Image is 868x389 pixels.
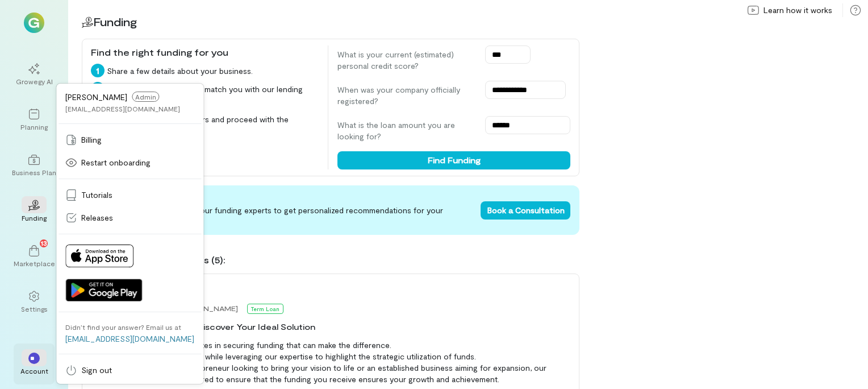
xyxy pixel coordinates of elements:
[93,15,137,28] span: Funding
[82,185,579,235] div: Not sure where to start? Book a free consultation with our funding experts to get personalized re...
[22,213,47,222] div: Funding
[65,92,127,102] span: [PERSON_NAME]
[65,279,142,301] img: Get it on Google Play
[21,304,48,313] div: Settings
[16,77,53,86] div: Growegy AI
[20,122,48,131] div: Planning
[91,112,319,138] div: Choose one of the partners and proceed with the application process.
[14,145,55,186] a: Business Plan
[14,54,55,95] a: Growegy AI
[41,238,47,248] span: 13
[59,206,201,229] a: Releases
[481,201,570,220] button: Book a Consultation
[59,184,201,206] a: Tutorials
[14,282,55,322] a: Settings
[65,245,133,267] img: Download on App Store
[91,82,319,107] div: Growegy will automatically match you with our lending partners.
[100,362,570,385] li: Whether you're a new entrepreneur looking to bring your vision to life or an established business...
[100,351,570,362] li: We work closely with clients while leveraging our expertise to highlight the strategic utilizatio...
[65,322,181,332] div: Didn’t find your answer? Email us at
[100,340,570,351] li: Our dedicated team specializes in securing funding that can make the difference.
[81,134,102,146] span: Billing
[91,253,579,267] div: Current Funding Options (5):
[59,151,201,174] a: Restart onboarding
[20,366,48,375] div: Account
[91,82,105,96] div: 2
[14,100,55,140] a: Planning
[337,119,474,142] label: What is the loan amount you are looking for?
[91,321,570,333] div: Unleash Your Potential & Discover Your Ideal Solution
[91,64,319,77] div: Share a few details about your business.
[65,334,194,344] a: [EMAIL_ADDRESS][DOMAIN_NAME]
[14,236,55,277] a: Marketplace
[14,259,55,268] div: Marketplace
[91,45,319,59] div: Find the right funding for you
[59,359,201,382] a: Sign out
[337,151,570,169] button: Find Funding
[487,205,565,215] span: Book a Consultation
[81,157,151,168] span: Restart onboarding
[81,365,112,376] span: Sign out
[337,49,474,72] label: What is your current (estimated) personal credit score?
[81,212,113,224] span: Releases
[91,64,105,77] div: 1
[763,5,832,16] span: Learn how it works
[65,104,180,113] div: [EMAIL_ADDRESS][DOMAIN_NAME]
[247,304,283,314] div: Term Loan
[59,129,201,151] a: Billing
[337,84,474,107] label: When was your company officially registered?
[14,191,55,231] a: Funding
[132,92,159,102] span: Admin
[12,168,56,177] div: Business Plan
[176,304,238,312] span: [DOMAIN_NAME]
[81,189,112,201] span: Tutorials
